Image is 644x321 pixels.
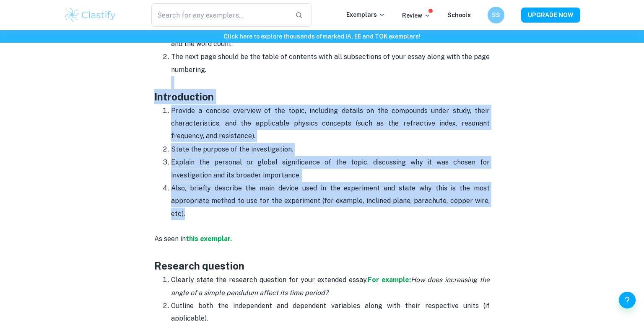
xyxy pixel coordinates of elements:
[521,8,580,23] button: UPGRADE NOW
[186,235,232,243] strong: this exemplar.
[171,156,490,182] p: Explain the personal or global significance of the topic, discussing why it was chosen for invest...
[154,220,490,258] p: As seen in
[171,51,490,89] p: The next page should be the table of contents with all subsections of your essay along with the p...
[402,11,431,20] p: Review
[447,12,471,18] a: Schools
[488,7,504,23] button: SS
[171,274,490,299] p: Clearly state the research question for your extended essay.
[64,7,117,23] img: Clastify logo
[186,235,234,243] a: this exemplar.
[171,276,490,296] i: How does increasing the angle of a simple pendulum affect its time period?
[151,3,288,27] input: Search for any exemplars...
[619,292,636,308] button: Help and Feedback
[171,182,490,220] p: Also, briefly describe the main device used in the experiment and state why this is the most appr...
[368,276,411,284] a: For example:
[171,143,490,156] p: State the purpose of the investigation.
[154,258,490,273] h3: Research question
[491,10,501,20] h6: SS
[171,105,490,143] p: Provide a concise overview of the topic, including details on the compounds under study, their ch...
[2,32,642,41] h6: Click here to explore thousands of marked IA, EE and TOK exemplars !
[346,10,385,19] p: Exemplars
[154,91,214,103] strong: Introduction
